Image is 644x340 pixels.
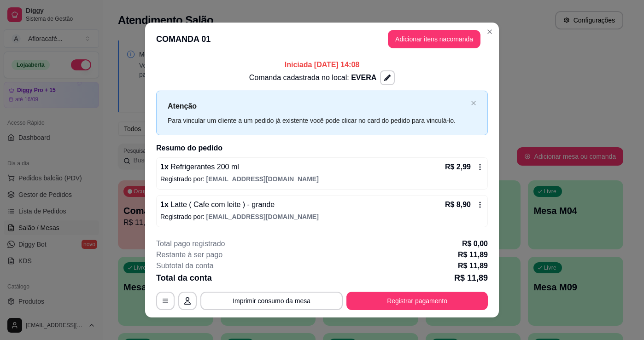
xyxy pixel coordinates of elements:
[458,249,488,260] p: R$ 11,89
[206,213,319,220] span: [EMAIL_ADDRESS][DOMAIN_NAME]
[206,175,319,183] span: [EMAIL_ADDRESS][DOMAIN_NAME]
[169,163,239,171] span: Refrigerantes 200 ml
[200,292,343,310] button: Imprimir consumo da mesa
[462,238,488,249] p: R$ 0,00
[388,30,480,48] button: Adicionar itens nacomanda
[458,260,488,271] p: R$ 11,89
[168,100,467,112] p: Atenção
[160,199,275,210] p: 1 x
[445,161,471,173] p: R$ 2,99
[169,201,275,208] span: Latte ( Cafe com leite ) - grande
[156,271,212,284] p: Total da conta
[346,292,488,310] button: Registrar pagamento
[156,260,214,271] p: Subtotal da conta
[156,143,488,154] h2: Resumo do pedido
[168,115,467,126] div: Para vincular um cliente a um pedido já existente você pode clicar no card do pedido para vinculá...
[160,212,484,221] p: Registrado por:
[156,249,222,260] p: Restante à ser pago
[145,23,499,56] header: COMANDA 01
[160,161,239,173] p: 1 x
[471,100,476,106] button: close
[351,74,376,81] span: EVERA
[156,238,225,249] p: Total pago registrado
[445,199,471,210] p: R$ 8,90
[249,72,377,83] p: Comanda cadastrada no local:
[160,174,484,184] p: Registrado por:
[482,24,497,39] button: Close
[156,59,488,70] p: Iniciada [DATE] 14:08
[454,271,488,284] p: R$ 11,89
